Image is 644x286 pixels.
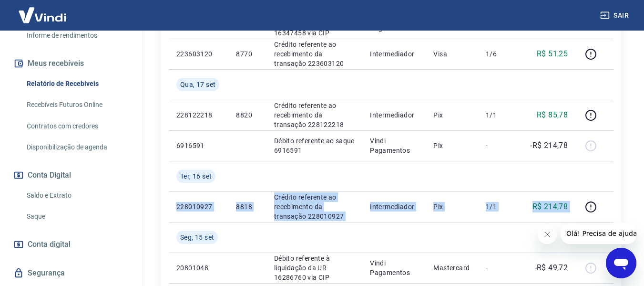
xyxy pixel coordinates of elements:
[236,49,258,59] p: 8770
[486,263,514,273] p: -
[537,48,568,60] p: R$ 51,25
[180,233,214,242] span: Seg, 15 set
[537,109,568,121] p: R$ 85,78
[433,141,470,150] p: Pix
[530,140,568,151] p: -R$ 214,78
[370,136,418,155] p: Vindi Pagamentos
[23,138,131,157] a: Disponibilização de agenda
[370,202,418,212] p: Intermediador
[532,201,568,212] p: R$ 214,78
[433,110,470,120] p: Pix
[598,7,633,24] button: Sair
[11,234,131,255] a: Conta digital
[23,117,131,136] a: Contratos com credores
[11,53,131,74] button: Meus recebíveis
[176,141,221,150] p: 6916591
[433,49,470,59] p: Visa
[433,263,470,273] p: Mastercard
[370,110,418,120] p: Intermediador
[486,110,514,120] p: 1/1
[11,0,73,30] img: Vindi
[23,207,131,226] a: Saque
[274,254,355,282] p: Débito referente à liquidação da UR 16286760 via CIP
[11,165,131,186] button: Conta Digital
[274,136,355,155] p: Débito referente ao saque 6916591
[23,95,131,115] a: Recebíveis Futuros Online
[236,202,258,212] p: 8818
[561,223,636,244] iframe: Mensagem da empresa
[11,263,131,284] a: Segurança
[274,192,355,221] p: Crédito referente ao recebimento da transação 228010927
[370,49,418,59] p: Intermediador
[538,225,557,244] iframe: Fechar mensagem
[176,110,221,120] p: 228122218
[370,258,418,277] p: Vindi Pagamentos
[28,238,71,251] span: Conta digital
[180,80,215,89] span: Qua, 17 set
[486,202,514,212] p: 1/1
[606,248,636,278] iframe: Botão para abrir a janela de mensagens
[23,186,131,205] a: Saldo e Extrato
[486,49,514,59] p: 1/6
[176,49,221,59] p: 223603120
[176,202,221,212] p: 228010927
[176,263,221,273] p: 20801048
[23,26,131,45] a: Informe de rendimentos
[433,202,470,212] p: Pix
[486,141,514,150] p: -
[274,40,355,68] p: Crédito referente ao recebimento da transação 223603120
[274,101,355,129] p: Crédito referente ao recebimento da transação 228122218
[6,7,80,14] span: Olá! Precisa de ajuda?
[535,262,568,274] p: -R$ 49,72
[180,171,212,181] span: Ter, 16 set
[23,74,131,94] a: Relatório de Recebíveis
[236,110,258,120] p: 8820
